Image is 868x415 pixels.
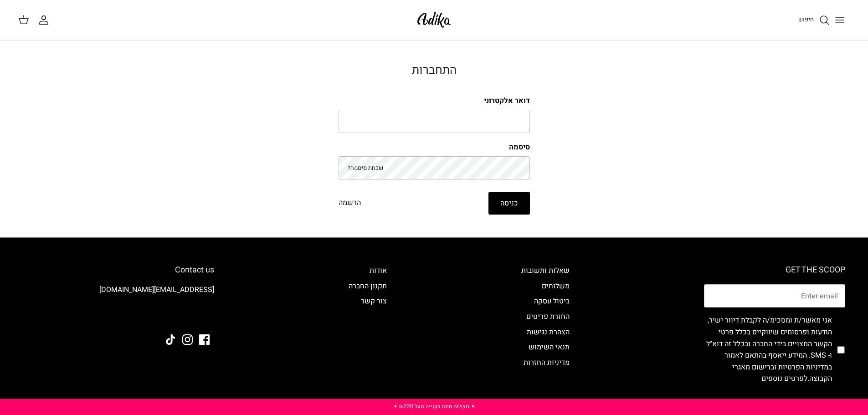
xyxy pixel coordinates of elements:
a: הצהרת נגישות [527,327,570,338]
span: חיפוש [798,15,814,24]
button: Toggle menu [830,10,850,30]
a: צור קשר [361,296,387,307]
a: תקנון החברה [349,281,387,292]
a: לפרטים נוספים [761,373,807,384]
a: Instagram [182,334,193,345]
h2: התחברות [339,63,530,77]
h6: GET THE SCOOP [704,265,845,275]
a: החזרת פריטים [526,311,570,322]
a: ביטול עסקה [534,296,570,307]
a: משלוחים [542,281,570,292]
h6: Contact us [23,265,214,275]
a: [EMAIL_ADDRESS][DOMAIN_NAME] [99,284,214,295]
label: סיסמה [339,142,530,152]
button: הרשמי לניוזלטר [774,392,845,415]
img: Adika IL [189,309,214,321]
a: הרשמה [339,197,361,209]
a: החשבון שלי [38,15,53,26]
img: Adika IL [415,9,453,31]
a: שאלות ותשובות [521,265,570,276]
a: Tiktok [165,334,176,345]
a: אודות [370,265,387,276]
div: Secondary navigation [339,265,396,415]
input: Email [704,284,845,308]
label: אני מאשר/ת ומסכימ/ה לקבלת דיוור ישיר, הודעות ופרסומים שיווקיים בכלל פרטי הקשר המצויים בידי החברה ... [704,315,832,385]
a: מדיניות החזרות [524,357,570,368]
label: דואר אלקטרוני [339,96,530,106]
a: Facebook [199,334,210,345]
a: חיפוש [798,15,830,26]
a: שכחת סיסמה? [348,164,383,172]
a: ✦ משלוח חינם בקנייה מעל ₪220 ✦ [393,402,475,410]
a: תנאי השימוש [529,342,570,353]
button: כניסה [488,192,530,215]
div: Secondary navigation [512,265,579,415]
